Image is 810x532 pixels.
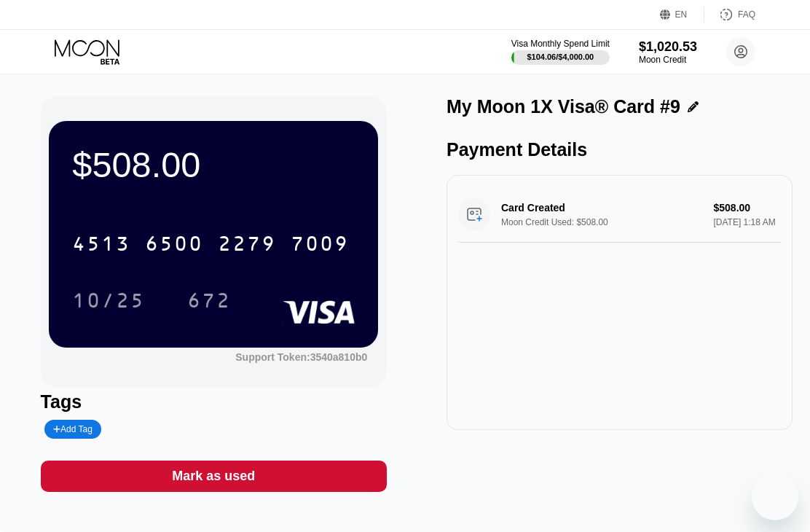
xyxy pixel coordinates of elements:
[511,39,610,65] div: Visa Monthly Spend Limit$104.06/$4,000.00
[511,39,610,49] div: Visa Monthly Spend Limit
[218,234,276,257] div: 2279
[53,424,93,434] div: Add Tag
[176,282,242,318] div: 672
[639,55,697,65] div: Moon Credit
[41,391,387,412] div: Tags
[235,351,367,363] div: Support Token: 3540a810b0
[187,291,231,314] div: 672
[72,291,145,314] div: 10/25
[447,139,793,160] div: Payment Details
[235,351,367,363] div: Support Token:3540a810b0
[72,234,130,257] div: 4513
[639,39,697,55] div: $1,020.53
[447,96,680,117] div: My Moon 1X Visa® Card #9
[675,9,688,20] div: EN
[704,7,755,22] div: FAQ
[61,282,156,318] div: 10/25
[291,234,349,257] div: 7009
[738,9,755,20] div: FAQ
[63,225,358,262] div: 4513650022797009
[72,144,355,185] div: $508.00
[527,52,594,61] div: $104.06 / $4,000.00
[752,474,798,520] iframe: Button to launch messaging window
[145,234,203,257] div: 6500
[44,420,101,439] div: Add Tag
[172,468,255,485] div: Mark as used
[41,461,387,492] div: Mark as used
[639,39,697,65] div: $1,020.53Moon Credit
[660,7,704,22] div: EN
